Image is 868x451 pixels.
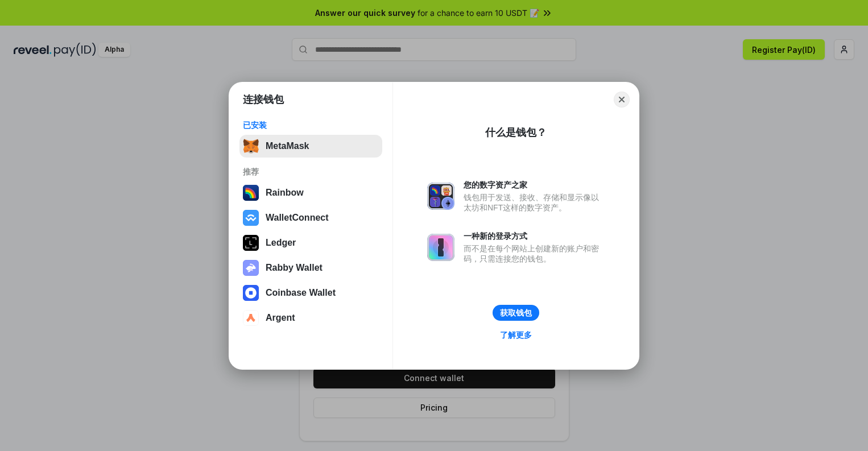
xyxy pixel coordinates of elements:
div: WalletConnect [266,213,329,223]
button: Ledger [239,231,382,254]
div: Rabby Wallet [266,263,323,273]
img: svg+xml,%3Csvg%20width%3D%22120%22%20height%3D%22120%22%20viewBox%3D%220%200%20120%20120%22%20fil... [243,185,259,201]
div: Rainbow [266,188,304,198]
a: 了解更多 [493,328,539,342]
img: svg+xml,%3Csvg%20xmlns%3D%22http%3A%2F%2Fwww.w3.org%2F2000%2Fsvg%22%20fill%3D%22none%22%20viewBox... [243,260,259,276]
img: svg+xml,%3Csvg%20xmlns%3D%22http%3A%2F%2Fwww.w3.org%2F2000%2Fsvg%22%20fill%3D%22none%22%20viewBox... [427,234,454,261]
div: 一种新的登录方式 [464,231,605,241]
img: svg+xml,%3Csvg%20width%3D%2228%22%20height%3D%2228%22%20viewBox%3D%220%200%2028%2028%22%20fill%3D... [243,285,259,301]
div: 已安装 [243,120,379,130]
button: Rabby Wallet [239,256,382,279]
button: MetaMask [239,135,382,158]
img: svg+xml,%3Csvg%20width%3D%2228%22%20height%3D%2228%22%20viewBox%3D%220%200%2028%2028%22%20fill%3D... [243,310,259,326]
button: Rainbow [239,181,382,204]
img: svg+xml,%3Csvg%20xmlns%3D%22http%3A%2F%2Fwww.w3.org%2F2000%2Fsvg%22%20width%3D%2228%22%20height%3... [243,235,259,251]
div: 您的数字资产之家 [464,180,605,190]
button: Coinbase Wallet [239,282,382,304]
button: Close [614,92,630,107]
h1: 连接钱包 [243,93,284,106]
div: 什么是钱包？ [485,126,547,139]
button: Argent [239,307,382,329]
div: 钱包用于发送、接收、存储和显示像以太坊和NFT这样的数字资产。 [464,192,605,213]
div: Argent [266,313,295,323]
button: WalletConnect [239,206,382,229]
button: 获取钱包 [493,305,539,321]
div: MetaMask [266,141,309,151]
div: Ledger [266,238,296,248]
img: svg+xml,%3Csvg%20width%3D%2228%22%20height%3D%2228%22%20viewBox%3D%220%200%2028%2028%22%20fill%3D... [243,210,259,226]
div: 推荐 [243,167,379,177]
img: svg+xml,%3Csvg%20fill%3D%22none%22%20height%3D%2233%22%20viewBox%3D%220%200%2035%2033%22%20width%... [243,138,259,154]
div: 而不是在每个网站上创建新的账户和密码，只需连接您的钱包。 [464,243,605,264]
img: svg+xml,%3Csvg%20xmlns%3D%22http%3A%2F%2Fwww.w3.org%2F2000%2Fsvg%22%20fill%3D%22none%22%20viewBox... [427,183,454,210]
div: 获取钱包 [500,308,532,318]
div: Coinbase Wallet [266,288,336,298]
div: 了解更多 [500,330,532,340]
